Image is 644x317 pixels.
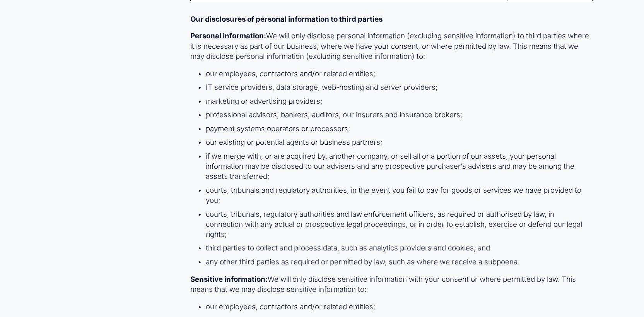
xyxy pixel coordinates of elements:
p: IT service providers, data storage, web-hosting and server providers; [206,82,593,93]
p: We will only disclose sensitive information with your consent or where permitted by law. This mea... [190,274,593,295]
p: our employees, contractors and/or related entities; [206,302,593,312]
strong: Our disclosures of personal information to third parties [190,15,383,24]
p: payment systems operators or processors; [206,124,593,134]
p: courts, tribunals, regulatory authorities and law enforcement officers, as required or authorised... [206,209,593,240]
p: We will only disclose personal information (excluding sensitive information) to third parties whe... [190,31,593,62]
p: courts, tribunals and regulatory authorities, in the event you fail to pay for goods or services ... [206,185,593,206]
strong: Personal information: [190,31,266,40]
p: third parties to collect and process data, such as analytics providers and cookies; and [206,243,593,253]
strong: Sensitive information: [190,275,268,284]
p: marketing or advertising providers; [206,96,593,106]
p: professional advisors, bankers, auditors, our insurers and insurance brokers; [206,110,593,120]
p: if we merge with, or are acquired by, another company, or sell all or a portion of our assets, yo... [206,151,593,182]
p: any other third parties as required or permitted by law, such as where we receive a subpoena. [206,257,593,267]
p: our employees, contractors and/or related entities; [206,69,593,79]
p: our existing or potential agents or business partners; [206,137,593,147]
